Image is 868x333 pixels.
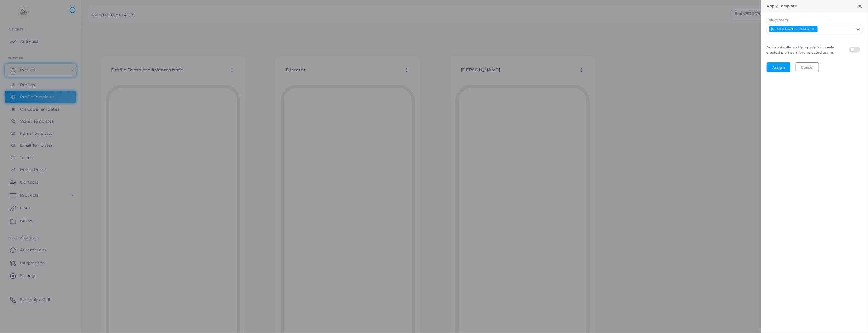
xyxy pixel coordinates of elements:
span: [DEMOGRAPHIC_DATA] [769,26,818,32]
h5: Apply Template [767,4,797,8]
input: Search for option [818,26,854,33]
button: Assign [767,62,790,72]
div: Search for option [767,24,863,34]
legend: Automatically add template for newly created profiles in the selected teams [765,43,848,57]
label: Select team [767,18,863,23]
button: Deselect Jesus [811,27,816,31]
button: Cancel [796,62,819,72]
